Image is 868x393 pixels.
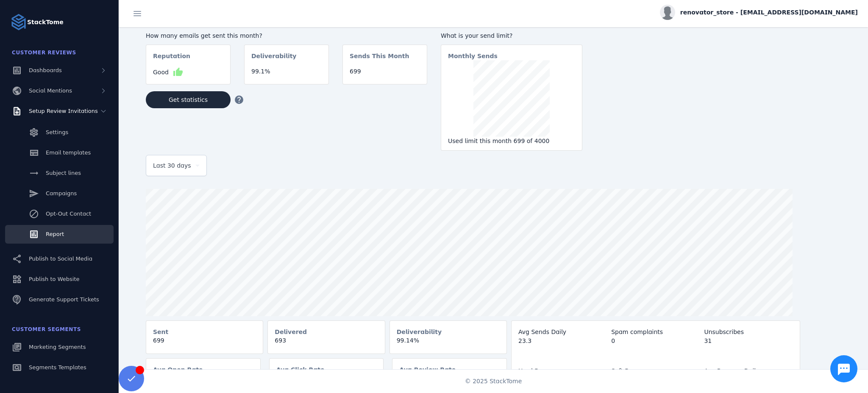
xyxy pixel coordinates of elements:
span: Get statistics [169,97,208,103]
a: Generate Support Tickets [5,290,114,309]
mat-card-content: 699 [146,336,263,352]
span: © 2025 StackTome [465,377,522,386]
a: Settings [5,123,114,142]
span: Marketing Segments [29,344,86,350]
mat-card-subtitle: Reputation [153,52,190,67]
strong: StackTome [27,18,64,27]
div: What is your send limit? [441,31,582,40]
span: Subject lines [46,170,81,176]
mat-card-subtitle: Deliverability [397,328,442,336]
div: 99.1% [251,67,322,76]
a: Publish to Social Media [5,250,114,268]
mat-card-subtitle: Deliverability [251,52,297,67]
mat-card-content: 99.14% [390,336,506,352]
mat-icon: thumb_up [173,67,183,77]
mat-card-subtitle: Delivered [275,328,307,336]
span: Last 30 days [153,160,191,171]
mat-card-content: 699 [343,67,427,83]
span: Report [46,231,64,237]
span: Social Mentions [29,87,72,94]
mat-card-subtitle: Avg Click Rate [276,365,325,374]
span: Setup Review Invitations [29,108,98,114]
div: How many emails get sent this month? [146,31,427,40]
a: Publish to Website [5,270,114,289]
mat-card-subtitle: Sends This Month [350,52,409,67]
a: Campaigns [5,184,114,203]
span: Opt-Out Contact [46,211,91,217]
mat-card-content: 693 [268,336,384,352]
a: Segments Templates [5,358,114,377]
div: Avg Sends Daily [518,328,607,337]
div: Soft Bounces [611,367,700,376]
a: Report [5,225,114,244]
span: Dashboards [29,67,62,73]
a: Subject lines [5,164,114,182]
button: renovator_store - [EMAIL_ADDRESS][DOMAIN_NAME] [660,5,858,20]
mat-card-subtitle: Avg Review Rate [399,365,456,374]
span: Generate Support Tickets [29,296,99,303]
span: Segments Templates [29,364,86,371]
mat-card-subtitle: Monthly Sends [448,52,498,60]
div: 31 [704,337,793,345]
span: Email templates [46,149,91,156]
span: Customer Segments [12,326,81,332]
span: Customer Reviews [12,50,76,56]
div: Used limit this month 699 of 4000 [448,137,575,146]
div: 0 [611,337,700,345]
a: Opt-Out Contact [5,205,114,223]
span: Publish to Website [29,276,79,282]
span: renovator_store - [EMAIL_ADDRESS][DOMAIN_NAME] [680,8,858,17]
div: Hard Bounces [518,367,607,376]
span: Campaigns [46,190,77,196]
a: Email templates [5,143,114,162]
span: Publish to Social Media [29,255,92,262]
div: Avg Bounces Daily [704,367,793,376]
img: profile.jpg [660,5,675,20]
span: Settings [46,129,68,135]
div: Unsubscribes [704,328,793,337]
span: Good [153,68,169,77]
mat-card-subtitle: Sent [153,328,168,336]
mat-card-subtitle: Avg Open Rate [153,365,203,374]
img: Logo image [10,14,27,31]
div: 23.3 [518,337,607,345]
a: Marketing Segments [5,338,114,357]
button: Get statistics [146,91,231,108]
div: Spam complaints [611,328,700,337]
